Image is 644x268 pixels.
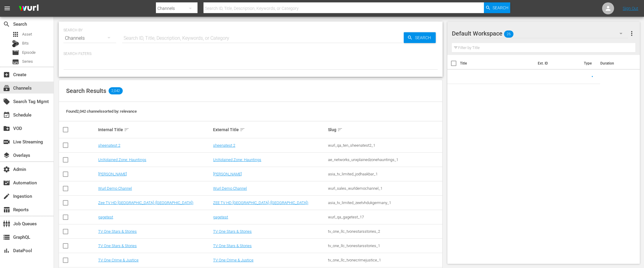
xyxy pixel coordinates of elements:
[98,200,193,205] a: Zee TV HD [GEOGRAPHIC_DATA] ([GEOGRAPHIC_DATA])
[3,21,10,28] span: Search
[328,157,441,162] div: ae_networks_unxplainedzonehauntings_1
[328,200,441,205] div: asia_tv_limited_zeetvhdukgermany_1
[66,109,137,114] span: Found 2,042 channels sorted by: relevance
[3,220,10,227] span: Job Queues
[213,186,247,191] a: Wurl Demo Channel
[213,143,235,148] a: sheenatest 2
[22,40,29,46] span: Bits
[240,127,245,132] span: sort
[12,40,19,47] div: Bits
[3,125,10,132] span: VOD
[98,157,146,162] a: UnXplained Zone: Hauntings
[628,26,635,41] button: more_vert
[124,127,129,132] span: sort
[213,172,242,176] a: [PERSON_NAME]
[3,179,10,186] span: Automation
[98,244,137,248] a: TV One Stars & Stories
[213,258,253,262] a: TV One Crime & Justice
[213,215,228,219] a: gagetest
[213,200,308,205] a: ZEE TV HD [GEOGRAPHIC_DATA] ([GEOGRAPHIC_DATA])
[3,152,10,159] span: Overlays
[3,193,10,200] span: Ingestion
[213,244,252,248] a: TV One Stars & Stories
[98,126,211,133] div: Internal Title
[404,32,436,43] button: Search
[623,6,638,11] a: Sign Out
[98,258,139,262] a: TV One Crime & Justice
[484,2,510,13] button: Search
[213,126,326,133] div: External Title
[109,87,123,94] span: 2,042
[328,215,441,219] div: wurl_qa_gagetest_17
[12,31,19,38] span: Asset
[3,85,10,92] span: Channels
[98,143,120,148] a: sheenatest 2
[3,234,10,241] span: GraphQL
[213,229,252,234] a: TV One Stars & Stories
[98,215,113,219] a: gagetest
[3,206,10,213] span: Reports
[328,244,441,248] div: tv_one_llc_tvonestarsstories_1
[413,32,436,43] span: Search
[328,126,441,133] div: Slug
[452,25,628,42] div: Default Workspace
[328,258,441,262] div: tv_one_llc_tvonecrimejustice_1
[3,166,10,173] span: Admin
[328,229,441,234] div: tv_one_llc_tvonestarsstories_2
[504,28,514,40] span: 26
[3,71,10,78] span: Create
[628,30,635,37] span: more_vert
[63,51,438,56] p: Search Filters:
[337,127,343,132] span: sort
[22,31,32,37] span: Asset
[328,143,441,148] div: wurl_qa_ten_sheenatest2_1
[98,186,132,191] a: Wurl Demo Channel
[3,98,10,105] span: Search Tag Mgmt
[534,55,580,72] th: Ext. ID
[580,55,597,72] th: Type
[98,229,137,234] a: TV One Stars & Stories
[12,58,19,65] span: Series
[66,87,106,94] span: Search Results
[4,5,11,12] span: menu
[597,55,633,72] th: Duration
[12,49,19,56] span: Episode
[14,1,43,16] img: ans4CAIJ8jUAAAAAAAAAAAAAAAAAAAAAAAAgQb4GAAAAAAAAAAAAAAAAAAAAAAAAJMjXAAAAAAAAAAAAAAAAAAAAAAAAgAT5G...
[460,55,534,72] th: Title
[328,172,441,176] div: asia_tv_limited_jodhaakbar_1
[22,50,36,56] span: Episode
[493,2,508,13] span: Search
[328,186,441,191] div: wurl_sales_wurldemochannel_1
[63,30,116,47] div: Channels
[98,172,127,176] a: [PERSON_NAME]
[3,247,10,254] span: DataPool
[3,138,10,146] span: Live Streaming
[3,111,10,119] span: Schedule
[22,59,33,65] span: Series
[213,157,261,162] a: UnXplained Zone: Hauntings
